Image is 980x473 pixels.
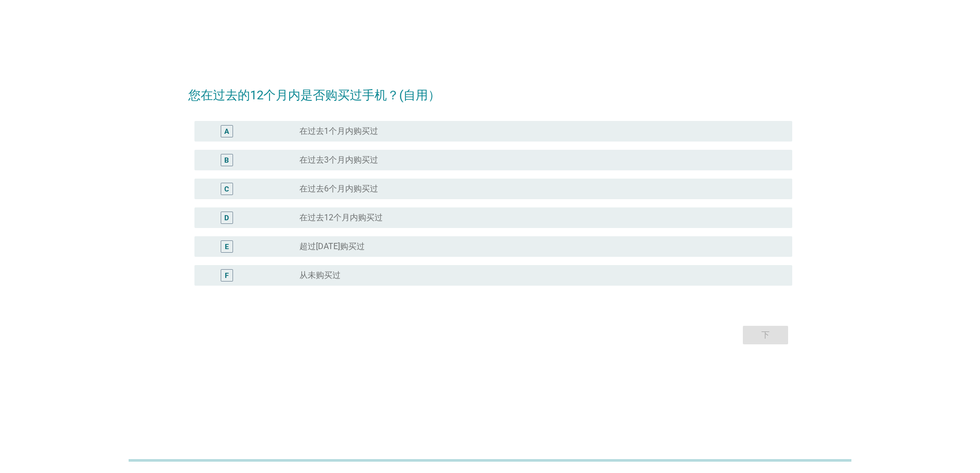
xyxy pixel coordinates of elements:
div: B [224,154,229,165]
div: D [224,212,229,223]
div: C [224,183,229,194]
label: 在过去3个月内购买过 [299,155,378,165]
div: F [225,270,229,281]
label: 在过去12个月内购买过 [299,213,383,223]
label: 超过[DATE]购买过 [299,241,365,252]
label: 在过去1个月内购买过 [299,126,378,136]
div: A [224,126,229,136]
label: 从未购买过 [299,270,341,281]
label: 在过去6个月内购买过 [299,184,378,194]
h2: 您在过去的12个月内是否购买过手机？(自用） [188,76,792,104]
div: E [225,241,229,252]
